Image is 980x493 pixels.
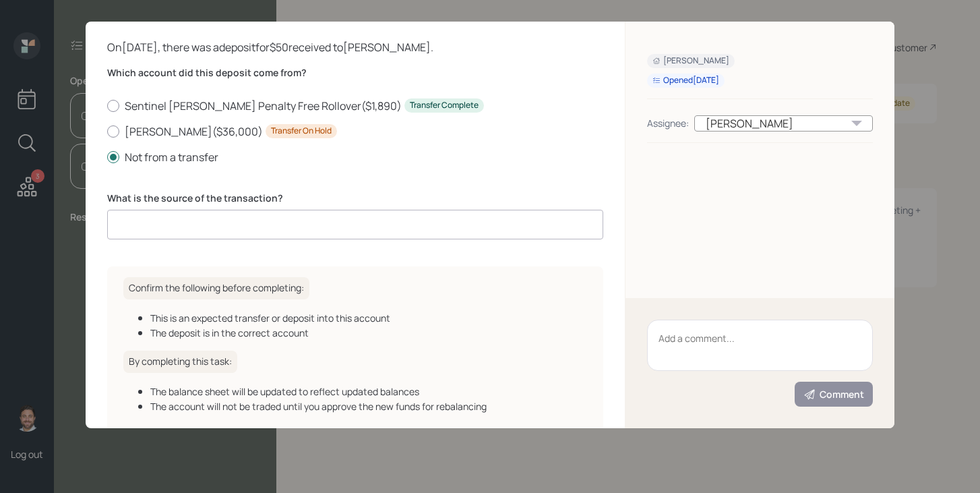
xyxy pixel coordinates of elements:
[647,116,689,130] div: Assignee:
[652,55,729,67] div: [PERSON_NAME]
[795,382,873,407] button: Comment
[107,192,603,205] label: What is the source of the transaction?
[694,115,873,132] div: [PERSON_NAME]
[107,66,603,80] label: Which account did this deposit come from?
[150,311,587,325] div: This is an expected transfer or deposit into this account
[107,39,603,55] div: On [DATE] , there was a deposit for $50 received to [PERSON_NAME] .
[107,150,603,165] label: Not from a transfer
[803,388,864,401] div: Comment
[123,277,309,299] h6: Confirm the following before completing:
[123,351,237,373] h6: By completing this task:
[410,100,479,111] div: Transfer Complete
[271,125,332,137] div: Transfer On Hold
[150,326,587,340] div: The deposit is in the correct account
[652,75,719,86] div: Opened [DATE]
[107,124,603,139] label: [PERSON_NAME] ( $36,000 )
[150,399,587,413] div: The account will not be traded until you approve the new funds for rebalancing
[150,384,587,399] div: The balance sheet will be updated to reflect updated balances
[107,98,603,113] label: Sentinel [PERSON_NAME] Penalty Free Rollover ( $1,890 )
